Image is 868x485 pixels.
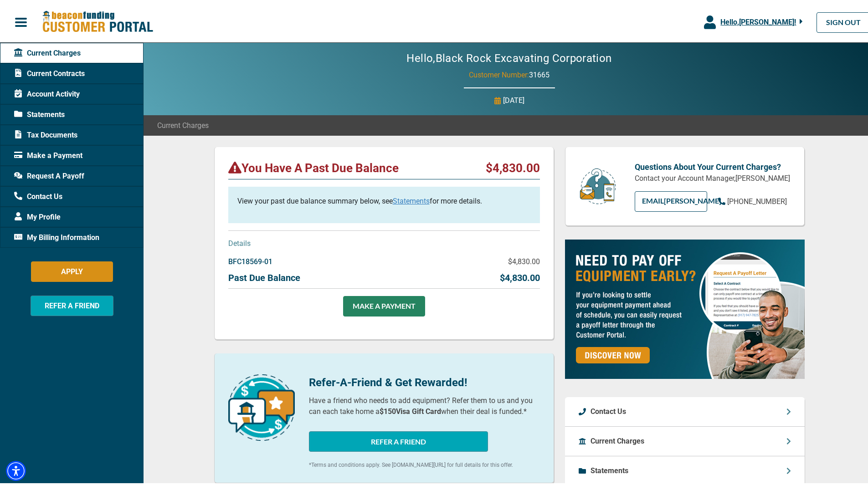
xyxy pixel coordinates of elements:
[718,194,787,205] a: [PHONE_NUMBER]
[635,171,791,182] p: Contact your Account Manager, [PERSON_NAME]
[577,166,618,204] img: customer-service.png
[228,159,399,174] p: You Have A Past Due Balance
[228,373,295,439] img: refer-a-friend-icon.png
[309,393,540,415] p: Have a friend who needs to add equipment? Refer them to us and you can each take home a when thei...
[14,46,81,57] span: Current Charges
[591,404,626,415] p: Contact Us
[503,93,524,104] p: [DATE]
[157,118,209,129] span: Current Charges
[42,9,153,32] img: Beacon Funding Customer Portal Logo
[14,66,85,77] span: Current Contracts
[228,255,272,265] p: BFC18569-01
[14,107,65,118] span: Statements
[309,429,488,450] button: REFER A FRIEND
[31,294,113,314] button: REFER A FRIEND
[565,238,805,377] img: payoff-ad-px.jpg
[309,373,540,389] p: Refer-A-Friend & Get Rewarded!
[635,159,791,171] p: Questions About Your Current Charges?
[228,236,540,247] p: Details
[14,128,77,139] span: Tax Documents
[14,87,80,98] span: Account Activity
[720,16,796,25] span: Hello, [PERSON_NAME] !
[6,459,26,479] div: Accessibility Menu
[727,195,787,204] span: [PHONE_NUMBER]
[14,169,84,180] span: Request A Payoff
[237,194,531,205] p: View your past due balance summary below, see for more details.
[591,434,644,445] p: Current Charges
[486,159,540,174] p: $4,830.00
[529,69,550,77] span: 31665
[14,148,82,159] span: Make a Payment
[508,255,540,265] p: $4,830.00
[14,230,99,241] span: My Billing Information
[500,269,540,283] p: $4,830.00
[591,464,628,475] p: Statements
[635,189,707,210] a: EMAIL[PERSON_NAME]
[14,189,62,200] span: Contact Us
[309,459,540,467] p: *Terms and conditions apply. See [DOMAIN_NAME][URL] for full details for this offer.
[31,260,113,280] button: APPLY
[14,210,61,221] span: My Profile
[343,294,425,315] a: MAKE A PAYMENT
[393,195,430,204] a: Statements
[380,405,441,414] b: $150 Visa Gift Card
[228,269,300,283] p: Past Due Balance
[469,69,529,77] span: Customer Number:
[379,50,639,63] h2: Hello, Black Rock Excavating Corporation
